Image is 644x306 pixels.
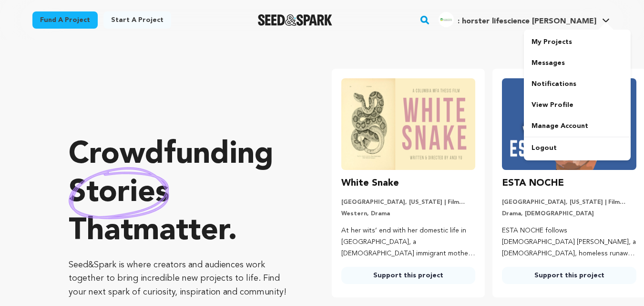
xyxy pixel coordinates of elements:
[524,53,631,74] a: Messages
[458,18,596,25] span: : horster lifescience [PERSON_NAME]
[524,32,631,53] a: My Projects
[258,14,333,26] img: Seed&Spark Logo Dark Mode
[341,210,476,218] p: Western, Drama
[502,210,636,218] p: Drama, [DEMOGRAPHIC_DATA]
[69,167,169,219] img: hand sketched image
[437,10,612,30] span: : horster lifescience H.'s Profile
[69,136,294,251] p: Crowdfunding that .
[524,137,631,158] a: Logout
[133,216,228,247] span: matter
[502,176,564,191] h3: ESTA NOCHE
[437,10,612,27] a: : horster lifescience H.'s Profile
[341,199,476,206] p: [GEOGRAPHIC_DATA], [US_STATE] | Film Short
[32,11,98,29] a: Fund a project
[341,176,399,191] h3: White Snake
[524,74,631,95] a: Notifications
[341,267,476,284] a: Support this project
[258,14,333,26] a: Seed&Spark Homepage
[524,95,631,116] a: View Profile
[439,12,596,27] div: : horster lifescience H.'s Profile
[103,11,171,29] a: Start a project
[69,258,294,299] p: Seed&Spark is where creators and audiences work together to bring incredible new projects to life...
[502,199,636,206] p: [GEOGRAPHIC_DATA], [US_STATE] | Film Short
[502,267,636,284] a: Support this project
[524,116,631,137] a: Manage Account
[341,225,476,259] p: At her wits’ end with her domestic life in [GEOGRAPHIC_DATA], a [DEMOGRAPHIC_DATA] immigrant moth...
[341,78,476,170] img: White Snake image
[502,225,636,259] p: ESTA NOCHE follows [DEMOGRAPHIC_DATA] [PERSON_NAME], a [DEMOGRAPHIC_DATA], homeless runaway, conf...
[502,78,636,170] img: ESTA NOCHE image
[439,12,454,27] img: 7aead3a9524f6e19.png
